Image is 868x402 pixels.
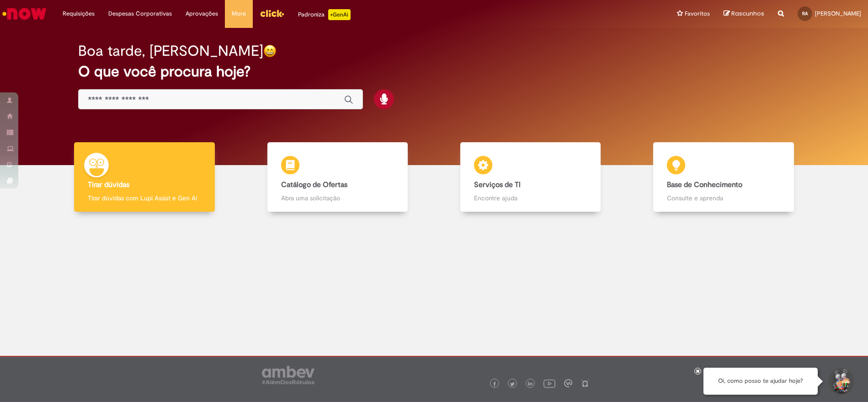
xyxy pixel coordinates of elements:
a: Serviços de TI Encontre ajuda [434,142,627,212]
a: Rascunhos [724,10,764,18]
span: RA [802,11,808,16]
b: Catálogo de Ofertas [281,180,347,189]
p: +GenAi [328,9,351,20]
img: logo_footer_linkedin.png [528,381,533,387]
button: Iniciar Conversa de Suporte [827,368,854,395]
img: logo_footer_workplace.png [564,379,572,387]
span: Rascunhos [731,9,764,18]
h2: Boa tarde, [PERSON_NAME] [78,43,263,59]
span: Despesas Corporativas [108,9,172,18]
span: More [232,9,246,18]
p: Abra uma solicitação [281,193,394,203]
img: logo_footer_twitter.png [510,382,515,386]
span: [PERSON_NAME] [815,10,861,17]
div: Padroniza [298,9,351,20]
p: Consulte e aprenda [667,193,780,203]
b: Tirar dúvidas [88,180,129,189]
a: Base de Conhecimento Consulte e aprenda [627,142,820,212]
a: Tirar dúvidas Tirar dúvidas com Lupi Assist e Gen Ai [48,142,241,212]
img: logo_footer_youtube.png [543,377,555,389]
img: happy-face.png [263,44,277,58]
p: Encontre ajuda [474,193,587,203]
b: Serviços de TI [474,180,521,189]
h2: O que você procura hoje? [78,64,789,80]
p: Tirar dúvidas com Lupi Assist e Gen Ai [88,193,201,203]
div: Oi, como posso te ajudar hoje? [703,368,818,395]
span: Aprovações [186,9,218,18]
a: Catálogo de Ofertas Abra uma solicitação [241,142,434,212]
img: ServiceNow [1,5,48,23]
b: Base de Conhecimento [667,180,742,189]
img: logo_footer_naosei.png [581,379,589,387]
img: logo_footer_facebook.png [492,382,497,386]
span: Requisições [63,9,95,18]
img: click_logo_yellow_360x200.png [260,6,284,20]
img: logo_footer_ambev_rotulo_gray.png [262,366,314,384]
span: Favoritos [685,9,710,18]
